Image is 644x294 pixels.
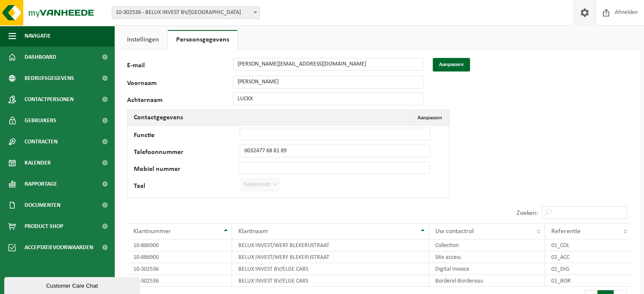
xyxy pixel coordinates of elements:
[25,216,63,237] span: Product Shop
[127,62,233,71] label: E-mail
[545,275,631,287] td: 01_BOR
[411,110,448,125] button: Aanpassen
[232,251,429,263] td: BELUX INVEST/WERF BLEKERIJSTRAAT
[134,183,240,191] label: Taal
[25,110,56,131] span: Gebruikers
[25,195,61,216] span: Documenten
[435,228,474,235] span: Uw contactrol
[112,7,260,19] span: 10-302536 - BELUX INVEST BV/ELGE CARS - HALLE
[127,251,232,263] td: 10-886900
[134,132,240,140] label: Functie
[25,173,57,195] span: Rapportage
[517,210,538,217] label: Zoeken:
[134,149,240,157] label: Telefoonnummer
[240,179,279,191] span: Nederlands
[25,25,51,47] span: Navigatie
[168,30,238,49] a: Persoonsgegevens
[25,237,93,258] span: Acceptatievoorwaarden
[429,275,545,287] td: Borderel-Bordereau
[25,68,74,89] span: Bedrijfsgegevens
[25,152,51,173] span: Kalender
[25,47,56,68] span: Dashboard
[25,89,74,110] span: Contactpersonen
[127,80,233,88] label: Voornaam
[238,228,268,235] span: Klantnaam
[429,251,545,263] td: Site access
[545,251,631,263] td: 02_ACC
[433,58,470,71] button: Aanpassen
[232,263,429,275] td: BELUX INVEST BV/ELGE CARS
[545,263,631,275] td: 01_DIG
[232,275,429,287] td: BELUX INVEST BV/ELGE CARS
[133,228,171,235] span: Klantnummer
[551,228,580,235] span: Referentie
[240,179,279,191] span: Nederlands
[134,166,240,174] label: Mobiel nummer
[127,263,232,275] td: 10-302536
[127,275,232,287] td: 10-302536
[233,58,423,71] input: E-mail
[112,6,260,19] span: 10-302536 - BELUX INVEST BV/ELGE CARS - HALLE
[417,115,442,121] span: Aanpassen
[127,110,189,125] h2: Contactgegevens
[25,131,58,152] span: Contracten
[545,239,631,251] td: 01_COL
[429,239,545,251] td: Collection
[127,97,233,105] label: Achternaam
[4,275,141,294] iframe: chat widget
[127,239,232,251] td: 10-886900
[232,239,429,251] td: BELUX INVEST/WERF BLEKERIJSTRAAT
[429,263,545,275] td: Digital Invoice
[119,30,167,49] a: Instellingen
